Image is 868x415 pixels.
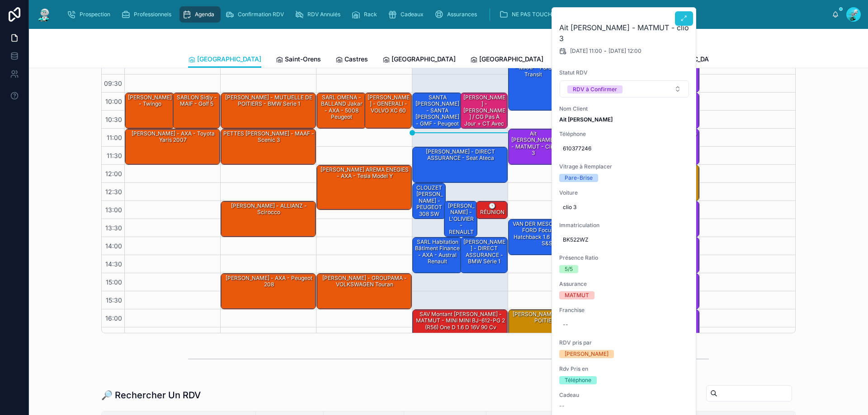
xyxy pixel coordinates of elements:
[609,47,642,55] span: [DATE] 12:00
[413,147,507,182] div: [PERSON_NAME] - DIRECT ASSURANCE - Seat Ateca
[307,11,340,18] span: RDV Annulés
[335,51,368,69] a: Castres
[80,11,110,18] span: Prospection
[195,11,214,18] span: Agenda
[401,11,424,18] span: Cadeaux
[559,254,689,261] span: Présence Ratio
[134,11,171,18] span: Professionnels
[559,222,689,229] span: Immatriculation
[414,310,507,331] div: SAV montant [PERSON_NAME] - MATMUT - MINI MINI BJ-612-PG 2 (R56) One D 1.6 D 16V 90 cv
[565,291,589,299] div: MATMUT
[125,129,220,164] div: [PERSON_NAME] - AXA - Toyota Yaris 2007
[559,131,689,138] span: Téléphone
[197,55,261,64] span: [GEOGRAPHIC_DATA]
[222,274,315,289] div: [PERSON_NAME] - AXA - Peugeot 208
[366,93,411,115] div: [PERSON_NAME] - GENERALI - VOLVO XC 60
[559,116,613,123] strong: Ait [PERSON_NAME]
[103,332,124,340] span: 16:30
[509,129,557,164] div: Ait [PERSON_NAME] - MATMUT - clio 3
[496,6,577,23] a: NE PAS TOUCHER
[414,184,445,218] div: CLOUZET [PERSON_NAME] - PEUGEOT 308 SW
[478,202,507,223] div: 🕒 RÉUNION - -
[573,85,617,93] div: RDV à Confirmer
[102,79,124,87] span: 09:30
[222,202,315,217] div: [PERSON_NAME] - ALLIANZ - Scirocco
[344,55,368,64] span: Castres
[127,93,174,108] div: [PERSON_NAME] - twingo
[462,238,507,266] div: [PERSON_NAME] - DIRECT ASSURANCE - BMW série 1
[118,6,178,23] a: Professionnels
[103,188,124,196] span: 12:30
[559,189,689,196] span: Voiture
[414,148,507,163] div: [PERSON_NAME] - DIRECT ASSURANCE - Seat Ateca
[559,22,689,44] h2: Ait [PERSON_NAME] - MATMUT - clio 3
[432,6,483,23] a: Assurances
[36,7,52,22] img: App logo
[103,170,124,177] span: 12:00
[565,265,573,273] div: 5/5
[64,6,117,23] a: Prospection
[179,6,221,23] a: Agenda
[104,152,124,159] span: 11:30
[103,260,124,268] span: 14:30
[461,238,508,273] div: [PERSON_NAME] - DIRECT ASSURANCE - BMW série 1
[221,274,316,309] div: [PERSON_NAME] - AXA - Peugeot 208
[392,55,456,64] span: [GEOGRAPHIC_DATA]
[510,220,603,248] div: VAN DER MESCHT ANAIS - GMF - FORD Focus BY-760-JW III Hatchback 1.6 SCTi 16V EcoBoost S&S 150 cv
[413,310,507,345] div: SAV montant [PERSON_NAME] - MATMUT - MINI MINI BJ-612-PG 2 (R56) One D 1.6 D 16V 90 cv
[222,93,315,108] div: [PERSON_NAME] - MUTUELLE DE POITIERS - BMW serie 1
[317,274,411,309] div: [PERSON_NAME] - GROUPAMA - VOLKSWAGEN Touran
[103,224,124,232] span: 13:30
[559,402,565,410] span: --
[318,166,411,181] div: [PERSON_NAME] AREMA ENEGIES - AXA - Tesla model y
[221,93,316,128] div: [PERSON_NAME] - MUTUELLE DE POITIERS - BMW serie 1
[413,183,445,219] div: CLOUZET [PERSON_NAME] - PEUGEOT 308 SW
[60,5,832,24] div: scrollable content
[414,93,461,134] div: SANTA [PERSON_NAME]- SANTA [PERSON_NAME] - GMF - peugeot 207
[462,93,507,147] div: [PERSON_NAME] - [PERSON_NAME] / CG pas à jour + CT avec BDG - GROUPAMA - Peugeot 206
[479,55,543,64] span: [GEOGRAPHIC_DATA]
[446,202,476,288] div: [PERSON_NAME] - L'OLIVIER - RENAULT Clio EZ-015-YJ IV 5 Portes Phase 2 1.5 dCi FAP Energy eco2 S&...
[414,238,461,266] div: SARL Habitation Bâtiment Finance - AXA - Austral Renault
[560,80,689,98] button: Select Button
[563,236,686,243] span: BK522WZ
[103,242,124,250] span: 14:00
[559,392,689,399] span: Cadeau
[563,145,686,152] span: 610377246
[559,105,689,112] span: Nom Client
[317,165,411,210] div: [PERSON_NAME] AREMA ENEGIES - AXA - Tesla model y
[349,6,383,23] a: Rack
[509,219,603,255] div: VAN DER MESCHT ANAIS - GMF - FORD Focus BY-760-JW III Hatchback 1.6 SCTi 16V EcoBoost S&S 150 cv
[173,93,220,128] div: SABLON Sidjy - MAIF - Golf 5
[413,238,462,273] div: SARL Habitation Bâtiment Finance - AXA - Austral Renault
[559,339,689,346] span: RDV pris par
[125,93,174,128] div: [PERSON_NAME] - twingo
[509,310,603,345] div: [PERSON_NAME] - MUTUELLE DE POITIERS - clio 5
[563,204,686,211] span: clio 3
[292,6,347,23] a: RDV Annulés
[447,11,477,18] span: Assurances
[276,51,321,69] a: Saint-Orens
[103,116,124,123] span: 10:30
[382,51,456,69] a: [GEOGRAPHIC_DATA]
[512,11,559,18] span: NE PAS TOUCHER
[318,93,365,121] div: SARL OMENA - BALLAND Jakar - AXA - 5008 Peugeot
[221,129,316,164] div: PETTES [PERSON_NAME] - MAAF - Scenic 3
[104,278,124,286] span: 15:00
[510,310,603,325] div: [PERSON_NAME] - MUTUELLE DE POITIERS - clio 5
[318,274,411,289] div: [PERSON_NAME] - GROUPAMA - VOLKSWAGEN Touran
[413,93,462,128] div: SANTA [PERSON_NAME]- SANTA [PERSON_NAME] - GMF - peugeot 207
[101,389,201,401] h1: 🔎 Rechercher Un RDV
[565,376,591,384] div: Téléphone
[104,296,124,304] span: 15:30
[563,321,568,328] div: --
[604,47,607,55] span: -
[559,365,689,373] span: Rdv Pris en
[103,98,124,105] span: 10:00
[222,130,315,145] div: PETTES [PERSON_NAME] - MAAF - Scenic 3
[127,130,219,145] div: [PERSON_NAME] - AXA - Toyota Yaris 2007
[238,11,284,18] span: Confirmation RDV
[444,201,477,237] div: [PERSON_NAME] - L'OLIVIER - RENAULT Clio EZ-015-YJ IV 5 Portes Phase 2 1.5 dCi FAP Energy eco2 S&...
[470,51,543,69] a: [GEOGRAPHIC_DATA]
[365,93,412,128] div: [PERSON_NAME] - GENERALI - VOLVO XC 60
